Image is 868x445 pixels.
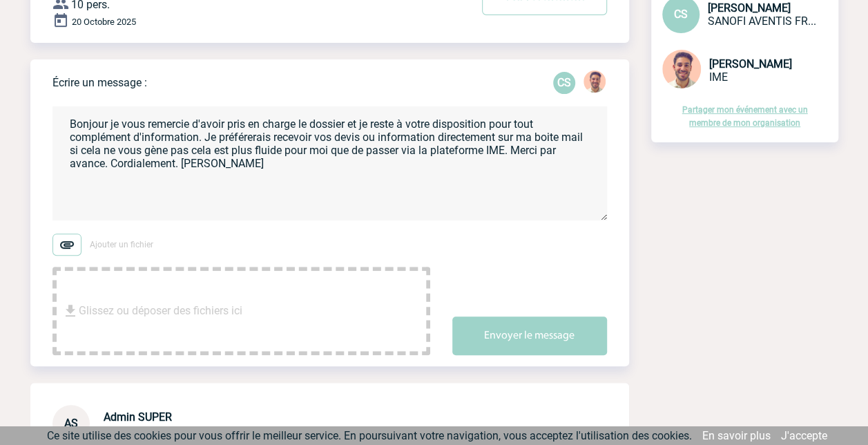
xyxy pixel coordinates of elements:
[709,57,792,70] span: [PERSON_NAME]
[72,17,136,27] span: 20 Octobre 2025
[553,72,575,94] div: Christine SIMONIN LEVIS
[682,105,808,128] a: Partager mon événement avec un membre de mon organisation
[781,429,827,442] a: J'accepte
[64,417,78,430] span: AS
[553,72,575,94] p: CS
[662,50,701,88] img: 132114-0.jpg
[452,316,607,355] button: Envoyer le message
[104,410,172,424] span: Admin SUPER
[47,429,692,442] span: Ce site utilise des cookies pour vous offrir le meilleur service. En poursuivant votre navigation...
[702,429,771,442] a: En savoir plus
[52,76,147,89] p: Écrire un message :
[90,240,153,249] span: Ajouter un fichier
[584,70,606,93] img: 132114-0.jpg
[674,8,688,21] span: CS
[708,15,816,28] span: SANOFI AVENTIS FRANCE
[708,1,791,15] span: [PERSON_NAME]
[584,70,606,95] div: Yanis DE CLERCQ
[79,276,242,345] span: Glissez ou déposer des fichiers ici
[709,70,728,84] span: IME
[62,303,79,319] img: file_download.svg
